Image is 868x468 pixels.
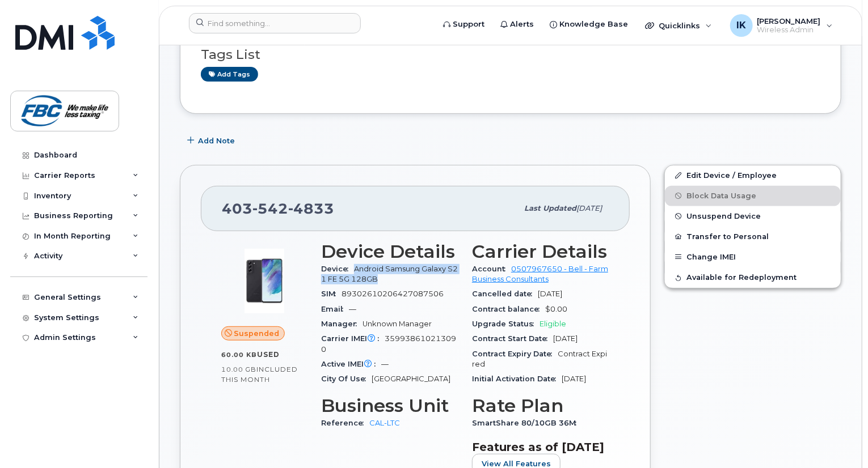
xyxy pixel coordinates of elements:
[540,320,566,328] span: Eligible
[321,360,381,368] span: Active IMEI
[757,25,821,35] span: Wireless Admin
[369,419,400,427] a: CAL-LTC
[553,334,578,343] span: [DATE]
[472,320,540,328] span: Upgrade Status
[472,265,511,273] span: Account
[230,247,298,315] img: image20231002-3703462-abbrul.jpeg
[381,360,389,368] span: —
[321,305,349,313] span: Email
[321,265,458,283] span: Android Samsung Galaxy S21 FE 5G 128GB
[559,19,628,30] span: Knowledge Base
[665,186,841,206] button: Block Data Usage
[435,13,492,36] a: Support
[201,48,820,62] h3: Tags List
[257,350,280,359] span: used
[222,200,334,217] span: 403
[221,365,256,373] span: 10.00 GB
[472,265,608,283] a: 0507967650 - Bell - Farm Business Consultants
[665,247,841,267] button: Change IMEI
[665,227,841,247] button: Transfer to Personal
[349,305,356,313] span: —
[453,19,484,30] span: Support
[221,351,257,359] span: 60.00 KB
[472,350,558,358] span: Contract Expiry Date
[472,334,553,343] span: Contract Start Date
[665,267,841,288] button: Available for Redeployment
[686,274,797,282] span: Available for Redeployment
[234,328,280,339] span: Suspended
[189,13,361,33] input: Find something...
[472,290,538,298] span: Cancelled date
[363,320,432,328] span: Unknown Manager
[198,135,235,146] span: Add Note
[757,16,821,25] span: [PERSON_NAME]
[201,67,258,81] a: Add tags
[288,200,334,217] span: 4833
[659,21,700,30] span: Quicklinks
[321,375,372,383] span: City Of Use
[221,365,298,384] span: included this month
[321,419,369,427] span: Reference
[736,19,746,32] span: IK
[252,200,288,217] span: 542
[321,334,385,343] span: Carrier IMEI
[472,241,609,262] h3: Carrier Details
[472,395,609,416] h3: Rate Plan
[686,212,761,220] span: Unsuspend Device
[472,419,582,427] span: SmartShare 80/10GB 36M
[538,290,562,298] span: [DATE]
[722,14,841,37] div: Ibrahim Kabir
[524,204,576,212] span: Last updated
[321,320,363,328] span: Manager
[665,165,841,186] a: Edit Device / Employee
[637,14,720,37] div: Quicklinks
[545,305,567,313] span: $0.00
[492,13,542,36] a: Alerts
[576,204,602,212] span: [DATE]
[372,375,450,383] span: [GEOGRAPHIC_DATA]
[665,206,841,227] button: Unsuspend Device
[472,440,609,454] h3: Features as of [DATE]
[510,19,534,30] span: Alerts
[321,395,458,416] h3: Business Unit
[180,131,245,151] button: Add Note
[321,290,342,298] span: SIM
[472,375,562,383] span: Initial Activation Date
[321,265,354,273] span: Device
[562,375,586,383] span: [DATE]
[321,334,456,353] span: 359938610213090
[472,350,607,368] span: Contract Expired
[542,13,636,36] a: Knowledge Base
[321,241,458,262] h3: Device Details
[472,305,545,313] span: Contract balance
[342,290,444,298] span: 89302610206427087506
